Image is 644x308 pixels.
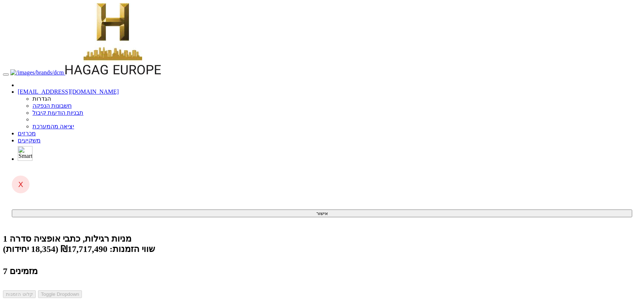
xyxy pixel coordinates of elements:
[32,110,83,116] a: תבניות הודעות קיבול
[18,130,36,136] a: מכרזים
[65,3,161,75] img: Auction Logo
[3,266,641,276] h4: 7 מזמינים
[32,95,641,102] li: הגדרות
[3,244,641,254] div: שווי הזמנות: ₪17,717,490 (18,354 יחידות)
[3,233,641,244] div: חג'ג' אירופה דיוולופמנט - מניות (רגילות), כתבי אופציה (סדרה 1) - הנפקה לציבור
[12,210,632,217] button: אישור
[18,180,23,189] span: X
[41,291,79,297] span: Toggle Dropdown
[32,103,72,109] a: חשבונות הנפקה
[18,89,119,95] a: [EMAIL_ADDRESS][DOMAIN_NAME]
[10,69,64,76] img: /images/brands/dcm
[3,290,36,298] button: קלוט הזמנות
[32,123,74,129] a: יציאה מהמערכת
[38,290,82,298] button: Toggle Dropdown
[18,137,41,143] a: משקיעים
[18,146,32,161] img: SmartBull Logo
